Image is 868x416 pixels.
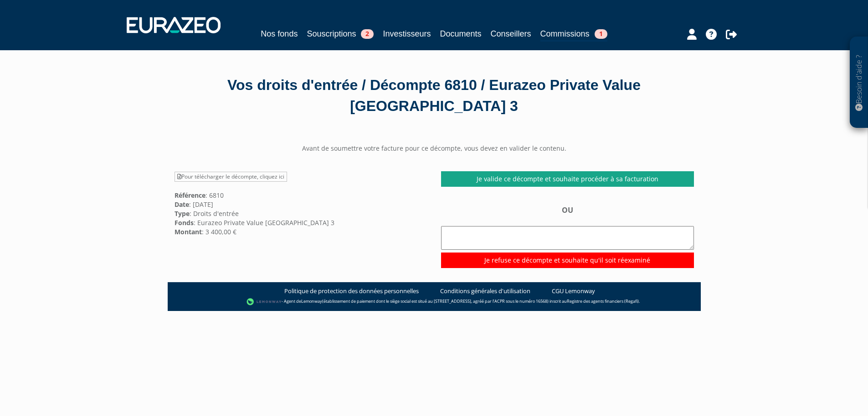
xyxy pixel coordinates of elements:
[441,253,694,268] input: Je refuse ce décompte et souhaite qu'il soit réexaminé
[854,42,864,124] p: Besoin d'aide ?
[441,171,694,187] a: Je valide ce décompte et souhaite procéder à sa facturation
[284,287,419,295] a: Politique de protection des données personnelles
[440,287,530,295] a: Conditions générales d'utilisation
[441,205,694,268] div: OU
[175,75,694,116] div: Vos droits d'entrée / Décompte 6810 / Eurazeo Private Value [GEOGRAPHIC_DATA] 3
[361,29,374,39] span: 2
[567,298,639,304] a: Registre des agents financiers (Regafi)
[247,297,282,306] img: logo-lemonway.png
[440,27,482,40] a: Documents
[127,17,221,33] img: 1732889491-logotype_eurazeo_blanc_rvb.png
[168,171,434,236] div: : 6810 : [DATE] : Droits d'entrée : Eurazeo Private Value [GEOGRAPHIC_DATA] 3 : 3 400,00 €
[595,29,607,39] span: 1
[261,27,298,40] a: Nos fonds
[552,287,595,295] a: CGU Lemonway
[175,191,205,200] strong: Référence
[175,218,194,227] strong: Fonds
[177,297,692,306] div: - Agent de (établissement de paiement dont le siège social est situé au [STREET_ADDRESS], agréé p...
[307,27,374,40] a: Souscriptions2
[175,227,202,236] strong: Montant
[175,209,190,218] strong: Type
[175,172,287,182] a: Pour télécharger le décompte, cliquez ici
[491,27,531,40] a: Conseillers
[383,27,431,40] a: Investisseurs
[540,27,607,42] a: Commissions1
[301,298,322,304] a: Lemonway
[175,200,189,209] strong: Date
[168,144,701,153] center: Avant de soumettre votre facture pour ce décompte, vous devez en valider le contenu.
